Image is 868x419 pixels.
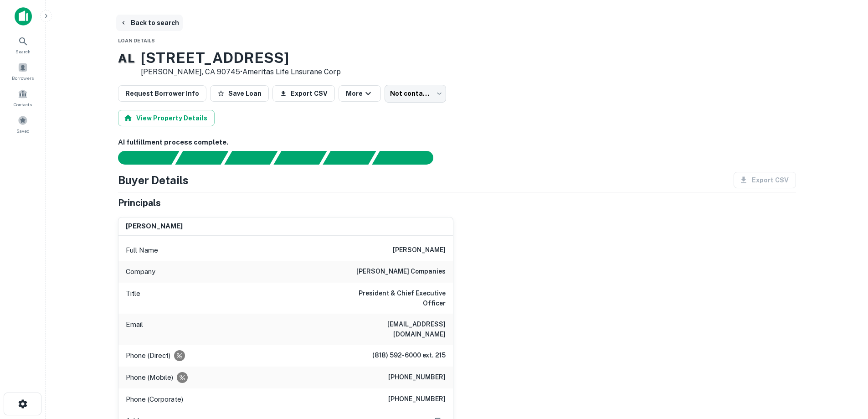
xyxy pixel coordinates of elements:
[16,127,30,134] span: Saved
[15,48,31,55] span: Search
[126,350,170,361] p: Phone (Direct)
[126,319,143,339] p: Email
[118,137,796,148] h6: AI fulfillment process complete.
[174,350,185,361] div: Requests to not be contacted at this number
[210,85,269,102] button: Save Loan
[126,221,183,232] h6: [PERSON_NAME]
[118,38,155,43] span: Loan Details
[126,245,158,256] p: Full Name
[118,85,206,102] button: Request Borrower Info
[336,319,446,339] h6: [EMAIL_ADDRESS][DOMAIN_NAME]
[126,266,155,277] p: Company
[118,49,134,67] p: A L
[372,151,444,165] div: AI fulfillment process complete.
[272,85,335,102] button: Export CSV
[116,15,183,31] button: Back to search
[385,85,446,102] div: Not contacted
[339,85,381,102] button: More
[822,346,868,390] iframe: Chat Widget
[175,151,228,165] div: Your request is received and processing...
[118,172,189,188] h4: Buyer Details
[224,151,277,165] div: Documents found, AI parsing details...
[372,350,446,361] h6: (818) 592-6000 ext. 215
[107,151,175,165] div: Sending borrower request to AI...
[15,7,32,26] img: capitalize-icon.png
[177,372,188,383] div: Requests to not be contacted at this number
[118,110,215,126] button: View Property Details
[388,372,446,383] h6: [PHONE_NUMBER]
[336,288,446,308] h6: President & Chief Executive Officer
[141,49,341,67] h3: [STREET_ADDRESS]
[3,59,43,83] a: Borrowers
[3,112,43,136] a: Saved
[242,67,341,76] a: Ameritas Life Lnsurane Corp
[126,394,183,405] p: Phone (Corporate)
[3,32,43,57] a: Search
[14,101,32,108] span: Contacts
[356,266,446,277] h6: [PERSON_NAME] companies
[141,67,341,78] p: [PERSON_NAME], CA 90745 •
[323,151,376,165] div: Principals found, still searching for contact information. This may take time...
[393,245,446,256] h6: [PERSON_NAME]
[388,394,446,405] h6: [PHONE_NUMBER]
[126,288,140,308] p: Title
[12,74,34,82] span: Borrowers
[273,151,327,165] div: Principals found, AI now looking for contact information...
[3,85,43,110] a: Contacts
[118,196,161,210] h5: Principals
[126,372,173,383] p: Phone (Mobile)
